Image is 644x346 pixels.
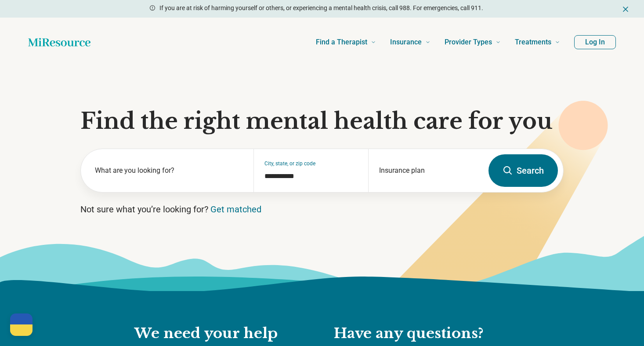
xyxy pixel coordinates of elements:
a: Treatments [515,25,560,60]
a: Insurance [390,25,431,60]
a: Find a Therapist [316,25,376,60]
a: Get matched [210,204,261,215]
a: Provider Types [445,25,501,60]
h1: Find the right mental health care for you [80,108,564,135]
span: Insurance [390,36,422,48]
button: Log In [574,35,616,49]
span: Provider Types [445,36,492,48]
p: If you are at risk of harming yourself or others, or experiencing a mental health crisis, call 98... [159,4,483,13]
button: Dismiss [621,4,630,14]
p: Not sure what you’re looking for? [80,203,564,215]
label: What are you looking for? [95,165,243,176]
span: Find a Therapist [316,36,367,48]
span: Treatments [515,36,551,48]
h2: We need your help [134,324,316,343]
button: Search [488,154,558,187]
h2: Have any questions? [334,324,510,343]
a: Home page [28,33,90,51]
